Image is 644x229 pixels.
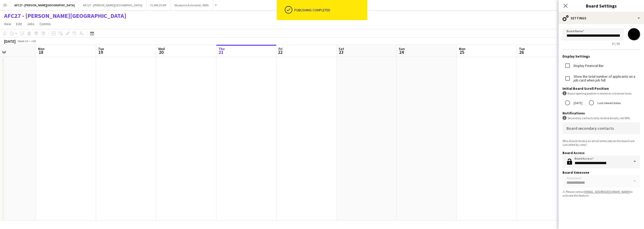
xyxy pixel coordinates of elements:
button: F1 ARC25 VIP [146,0,171,10]
a: Comms [37,21,53,27]
h3: Display Settings [562,54,640,59]
span: Tue [519,47,525,51]
div: ⚠ Please contact to activate this feature [562,190,640,197]
span: Week 33 [17,39,29,43]
h3: Initial Board Scroll Position [562,86,640,91]
span: 21 [218,49,225,55]
div: Publishing completed [294,8,365,12]
button: AFC27 - [PERSON_NAME][GEOGRAPHIC_DATA] [79,0,146,10]
span: Mon [38,47,45,51]
span: Edit [16,22,22,26]
a: [EMAIL_ADDRESS][DOMAIN_NAME] [585,190,630,194]
a: Jobs [25,21,36,27]
label: Show the total number of applicants on a job card when job full [573,75,640,82]
span: Wed [158,47,165,51]
span: 25 [458,49,465,55]
h1: AFC27 - [PERSON_NAME][GEOGRAPHIC_DATA] [4,12,126,20]
h3: Board timezone [562,170,640,175]
div: +03 [31,39,36,43]
span: Mon [459,47,465,51]
button: Museums Activation / BWS [171,0,213,10]
span: 20 [157,49,165,55]
div: [DATE] [4,39,16,44]
div: Settings [558,12,644,24]
span: 19 [97,49,104,55]
h3: Board Settings [558,3,644,9]
a: Edit [14,21,24,27]
span: Fri [278,47,283,51]
label: Last viewed dates [596,99,621,107]
span: Comms [39,22,51,26]
div: Secondary contacts only receive emails, not SMS. [562,116,640,120]
span: 24 [398,49,405,55]
span: 23 [338,49,344,55]
a: View [2,21,13,27]
label: [DATE] [573,99,582,107]
mat-label: Board secondary contacts [567,126,614,131]
span: Jobs [27,22,34,26]
span: Sat [339,47,344,51]
div: Board opening position is stored on a browser basis. [562,91,640,96]
label: Display Financial Bar [573,64,604,68]
span: 22 [278,49,283,55]
h3: Notifications [562,111,640,115]
span: 18 [37,49,45,55]
h3: Board Access [562,151,640,155]
span: Thu [218,47,225,51]
span: 37 / 60 [608,42,624,45]
div: Who should receive an email when jobs on this board are cancelled by crew? [562,139,640,147]
span: View [4,22,11,26]
button: AFC27 - [PERSON_NAME][GEOGRAPHIC_DATA] [10,0,79,10]
span: Sun [399,47,405,51]
span: 26 [518,49,525,55]
span: Tue [98,47,104,51]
